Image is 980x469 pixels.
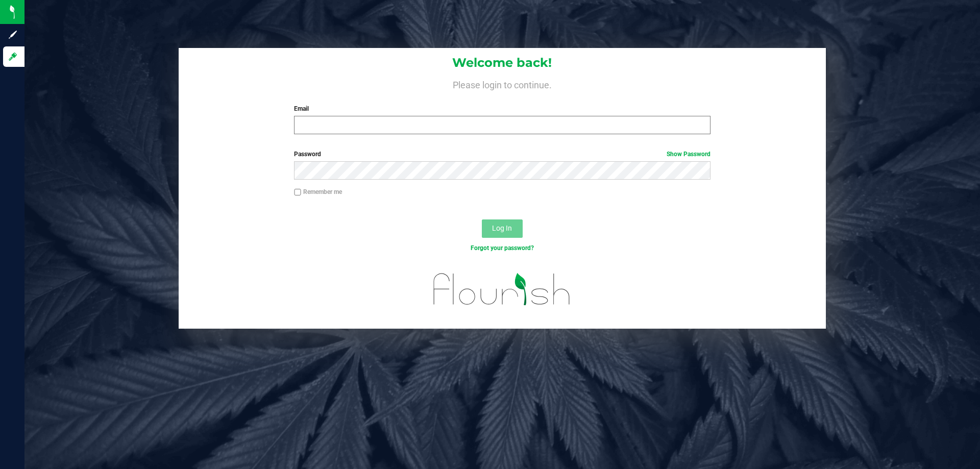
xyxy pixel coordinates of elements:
[8,52,18,62] inline-svg: Log in
[294,104,710,113] label: Email
[8,30,18,40] inline-svg: Sign up
[492,224,512,232] span: Log In
[471,244,534,252] a: Forgot your password?
[294,187,342,196] label: Remember me
[482,219,523,238] button: Log In
[179,56,826,69] h1: Welcome back!
[667,151,710,158] a: Show Password
[294,189,301,196] input: Remember me
[179,78,826,90] h4: Please login to continue.
[294,151,321,158] span: Password
[421,263,583,315] img: flourish_logo.svg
